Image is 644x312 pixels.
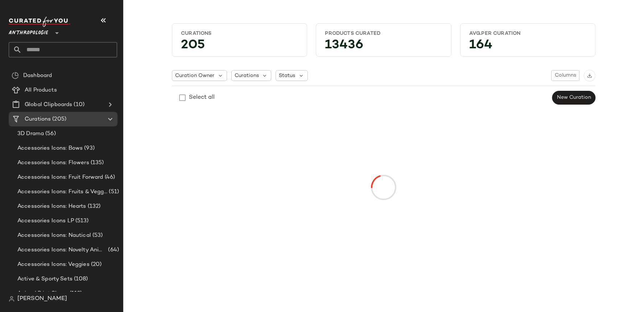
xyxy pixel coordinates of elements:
[325,30,442,37] div: Products Curated
[17,231,91,240] span: Accessories Icons: Nautical
[235,72,259,80] span: Curations
[279,72,295,80] span: Status
[557,95,591,101] span: New Curation
[103,173,115,182] span: (46)
[51,115,66,123] span: (205)
[25,86,57,94] span: All Products
[23,72,52,80] span: Dashboard
[17,159,89,167] span: Accessories Icons: Flowers
[17,144,83,153] span: Accessories Icons: Bows
[181,30,298,37] div: Curations
[25,115,51,123] span: Curations
[319,40,448,53] div: 13436
[17,260,90,269] span: Accessories Icons: Veggies
[17,188,107,196] span: Accessories Icons: Fruits & Veggies
[9,25,48,38] span: Anthropologie
[175,72,214,80] span: Curation Owner
[17,217,74,225] span: Accessories Icons LP
[25,101,72,109] span: Global Clipboards
[90,260,102,269] span: (20)
[107,246,119,254] span: (64)
[72,101,84,109] span: (10)
[552,91,595,105] button: New Curation
[469,30,586,37] div: Avg.per Curation
[551,70,579,81] button: Columns
[89,159,104,167] span: (135)
[17,275,73,283] span: Active & Sporty Sets
[17,289,68,298] span: Animal Print Shoes
[175,40,304,53] div: 205
[68,289,82,298] span: (112)
[73,275,88,283] span: (108)
[9,17,70,27] img: cfy_white_logo.C9jOOHJF.svg
[83,144,95,153] span: (93)
[86,202,101,211] span: (132)
[17,202,86,211] span: Accessories Icons: Hearts
[17,246,107,254] span: Accessories Icons: Novelty Animal
[9,296,15,302] img: svg%3e
[44,130,56,138] span: (56)
[17,173,103,182] span: Accessories Icons: Fruit Forward
[463,40,592,53] div: 164
[74,217,89,225] span: (513)
[189,93,215,102] div: Select all
[107,188,119,196] span: (51)
[91,231,103,240] span: (53)
[17,130,44,138] span: 3D Drama
[17,295,67,303] span: [PERSON_NAME]
[12,72,19,79] img: svg%3e
[554,73,576,78] span: Columns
